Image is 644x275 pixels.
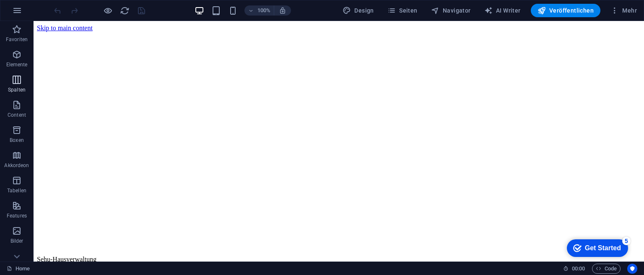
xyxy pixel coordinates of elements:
button: Mehr [607,4,640,17]
p: Akkordeon [4,162,29,169]
p: Favoriten [6,36,28,43]
span: Seiten [387,6,418,15]
div: Get Started [25,9,61,17]
i: Seite neu laden [120,6,130,16]
button: Navigator [428,4,474,17]
p: Tabellen [7,187,26,194]
button: AI Writer [481,4,524,17]
button: Usercentrics [627,264,637,274]
button: reload [119,5,130,16]
p: Spalten [8,86,26,93]
p: Bilder [10,238,23,244]
button: Klicke hier, um den Vorschau-Modus zu verlassen [103,5,113,16]
p: Elemente [6,61,28,68]
p: Content [8,112,26,118]
button: 100% [244,5,274,16]
span: Design [343,6,374,15]
button: Design [339,4,377,17]
p: Boxen [10,137,24,144]
div: 5 [62,2,70,10]
span: Navigator [431,6,471,15]
a: Klick, um Auswahl aufzuheben. Doppelklick öffnet Seitenverwaltung [7,264,30,274]
button: Veröffentlichen [531,4,600,17]
span: AI Writer [484,6,521,15]
h6: 100% [257,5,270,16]
h6: Session-Zeit [563,264,585,274]
a: Skip to main content [3,3,59,10]
span: Code [596,264,617,274]
button: Seiten [384,4,421,17]
span: Mehr [610,6,637,15]
div: Get Started 5 items remaining, 0% complete [7,4,68,22]
button: Code [592,264,621,274]
span: Veröffentlichen [538,6,594,15]
div: Design (Strg+Alt+Y) [339,4,377,17]
p: Features [7,212,27,219]
span: : [578,265,579,272]
span: 00 00 [572,264,585,274]
i: Bei Größenänderung Zoomstufe automatisch an das gewählte Gerät anpassen. [279,7,286,14]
